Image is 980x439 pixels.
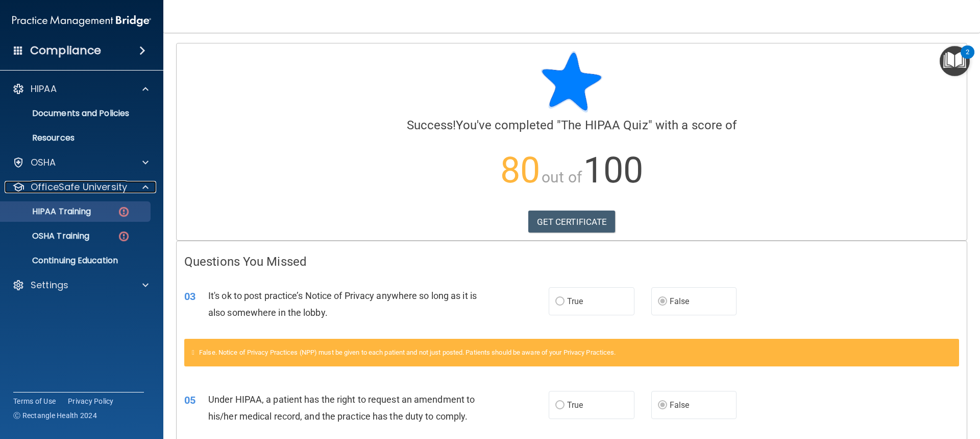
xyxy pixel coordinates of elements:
[184,119,959,132] h4: You've completed " " with a score of
[528,211,616,233] a: GET CERTIFICATE
[670,400,690,410] span: False
[7,108,146,119] p: Documents and Policies
[555,402,565,409] input: True
[12,156,149,169] a: OSHA
[30,43,101,58] h4: Compliance
[542,168,582,186] span: out of
[583,149,643,191] span: 100
[555,298,565,306] input: True
[567,296,583,306] span: True
[658,402,667,409] input: False
[7,133,146,143] p: Resources
[199,349,616,356] span: False. Notice of Privacy Practices (NPP) must be given to each patient and not just posted. Patie...
[68,396,114,406] a: Privacy Policy
[184,255,959,268] h4: Questions You Missed
[7,231,89,241] p: OSHA Training
[208,290,477,318] span: It's ok to post practice’s Notice of Privacy anywhere so long as it is also somewhere in the lobby.
[12,181,149,193] a: OfficeSafe University
[7,256,146,266] p: Continuing Education
[658,298,667,306] input: False
[940,46,970,76] button: Open Resource Center, 2 new notifications
[31,83,57,95] p: HIPAA
[184,290,195,303] span: 03
[7,206,91,217] p: HIPAA Training
[12,11,151,31] img: PMB logo
[13,396,56,406] a: Terms of Use
[117,205,130,218] img: danger-circle.6113f641.png
[12,279,149,291] a: Settings
[12,83,149,95] a: HIPAA
[541,51,602,112] img: blue-star-rounded.9d042014.png
[31,181,127,193] p: OfficeSafe University
[117,230,130,243] img: danger-circle.6113f641.png
[670,296,690,306] span: False
[407,118,456,132] span: Success!
[567,400,583,410] span: True
[500,149,540,191] span: 80
[184,394,195,406] span: 05
[561,118,648,132] span: The HIPAA Quiz
[31,279,68,291] p: Settings
[966,52,969,65] div: 2
[208,394,475,422] span: Under HIPAA, a patient has the right to request an amendment to his/her medical record, and the p...
[31,156,56,169] p: OSHA
[13,410,97,421] span: Ⓒ Rectangle Health 2024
